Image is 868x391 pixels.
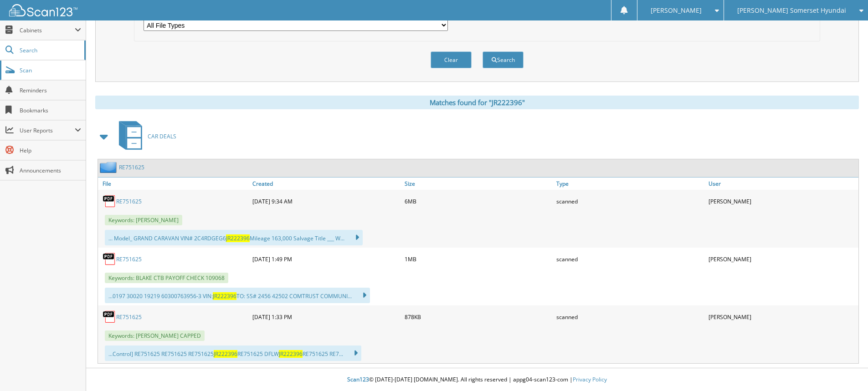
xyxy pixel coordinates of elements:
img: scan123-logo-white.svg [9,4,77,16]
span: [PERSON_NAME] [651,8,702,13]
a: Privacy Policy [573,376,607,383]
span: Keywords: BLAKE CTB PAYOFF CHECK 109068 [105,273,228,283]
a: RE751625 [116,313,142,321]
div: [DATE] 9:34 AM [250,192,402,210]
div: ...Control] RE751625 RE751625 RE751625 RE751625 DFLW RE751625 RE7... [105,345,361,361]
div: [PERSON_NAME] [706,192,858,210]
img: PDF.png [103,252,116,266]
span: Keywords: [PERSON_NAME] [105,215,182,225]
span: Help [20,147,81,154]
a: User [706,178,858,190]
span: Scan [20,66,81,74]
img: folder2.png [100,162,119,173]
div: scanned [554,192,706,210]
div: scanned [554,250,706,268]
span: User Reports [20,127,75,134]
a: RE751625 [116,198,142,205]
div: 6MB [402,192,555,210]
a: RE751625 [116,255,142,263]
span: Reminders [20,86,81,94]
iframe: Chat Widget [822,347,868,391]
a: File [98,178,250,190]
span: Scan123 [347,376,369,383]
a: Type [554,178,706,190]
div: scanned [554,308,706,326]
span: Announcements [20,167,81,174]
span: Cabinets [20,26,75,34]
div: [DATE] 1:33 PM [250,308,402,326]
a: Created [250,178,402,190]
button: Search [483,51,524,68]
span: JR222396 [226,234,250,242]
div: 878KB [402,308,555,326]
a: Size [402,178,555,190]
span: [PERSON_NAME] Somerset Hyundai [737,8,846,13]
img: PDF.png [103,310,116,324]
span: JR222396 [214,350,237,358]
div: ...0197 30020 19219 60300763956-3 VIN: TO: SS# 2456 42502 COMTRUST COMMUNI... [105,288,370,303]
div: [PERSON_NAME] [706,308,858,326]
div: ... Model_ GRAND CARAVAN VIN# 2C4RDGEG6 Mileage 163,000 Salvage Title ___ W... [105,230,363,245]
div: [DATE] 1:49 PM [250,250,402,268]
span: Search [20,46,80,54]
span: Keywords: [PERSON_NAME] CAPPED [105,330,205,341]
a: CAR DEALS [113,118,176,154]
button: Clear [431,51,472,68]
div: Matches found for "JR222396" [95,96,859,109]
span: JR222396 [213,292,236,300]
span: Bookmarks [20,107,81,114]
a: RE751625 [119,163,144,171]
span: JR222396 [279,350,303,358]
img: PDF.png [103,194,116,208]
div: 1MB [402,250,555,268]
div: © [DATE]-[DATE] [DOMAIN_NAME]. All rights reserved | appg04-scan123-com | [86,369,868,391]
div: [PERSON_NAME] [706,250,858,268]
span: CAR DEALS [148,132,176,140]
